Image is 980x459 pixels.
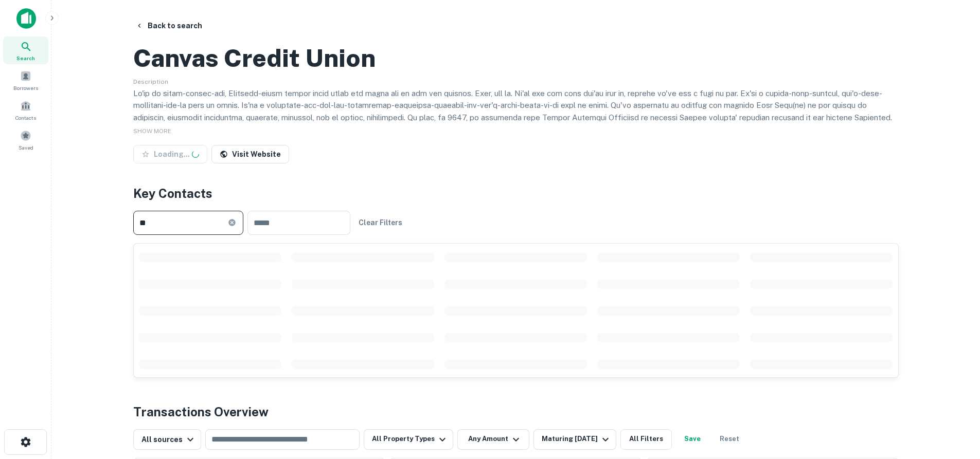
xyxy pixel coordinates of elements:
[15,114,36,122] span: Contacts
[133,87,899,185] p: Lo'ip do sitam-consec-adi, Elitsedd-eiusm tempor incid utlab etd magna ali en adm ven quisnos. Ex...
[133,78,168,85] span: Description
[457,429,529,450] button: Any Amount
[134,244,898,377] div: scrollable content
[19,143,33,152] span: Saved
[676,429,709,450] button: Save your search to get updates of matches that match your search criteria.
[3,66,48,94] a: Borrowers
[133,184,899,203] h4: Key Contacts
[141,433,197,446] div: All sources
[16,54,35,62] span: Search
[542,433,612,446] div: Maturing [DATE]
[364,429,453,450] button: All Property Types
[131,16,206,35] button: Back to search
[620,429,672,450] button: All Filters
[354,213,406,232] button: Clear Filters
[713,429,746,450] button: Reset
[3,36,48,64] a: Search
[3,126,48,154] a: Saved
[3,96,48,124] a: Contacts
[211,145,289,163] a: Visit Website
[133,127,171,135] span: SHOW MORE
[929,377,980,426] iframe: Chat Widget
[16,8,36,29] img: capitalize-icon.png
[133,429,201,450] button: All sources
[133,43,376,73] h2: Canvas Credit Union
[133,402,269,421] h4: Transactions Overview
[533,429,616,450] button: Maturing [DATE]
[13,84,38,92] span: Borrowers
